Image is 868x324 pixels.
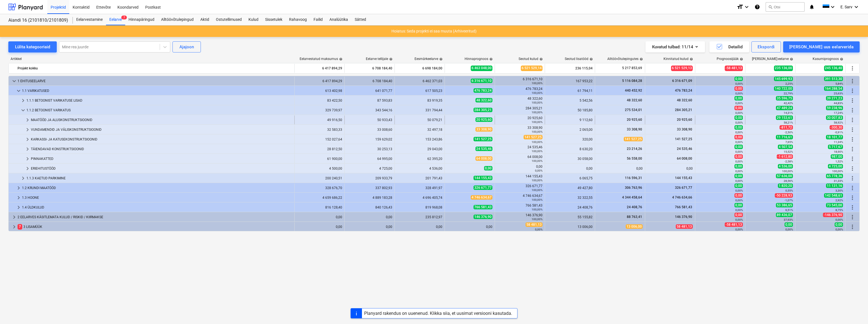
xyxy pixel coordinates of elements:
span: 6 463 048,00 [471,66,492,71]
div: 6 708 184,40 [347,64,392,73]
div: 30 253,13 [347,147,392,151]
span: 0,00 [734,164,743,169]
small: 14,31% [784,111,793,114]
small: 1,52% [835,160,843,163]
a: Alltöövõtulepingud [158,14,197,25]
span: Rohkem tegevusi [849,185,856,191]
span: 116 596,31 [624,176,643,180]
span: 476 783,24 [474,88,492,93]
span: 6 316 671,09 [672,79,693,83]
small: 0,00% [735,179,743,182]
div: 284 305,21 [497,106,542,114]
small: 0,00% [735,150,743,153]
div: 153 243,86 [397,137,442,141]
button: Lülita kategooriaid [8,41,57,52]
small: 22,79% [784,92,793,95]
span: 440 452,92 [624,89,643,92]
div: Eelarve [106,14,125,25]
span: help [338,57,342,61]
span: 30 007,83 [826,115,843,120]
span: Rohkem tegevusi [849,65,856,72]
span: keyboard_arrow_right [11,214,18,220]
div: 20 925,60 [497,116,542,124]
span: keyboard_arrow_down [20,107,26,114]
small: 100,00% [532,82,542,85]
span: 145 699,93 [774,77,793,81]
span: 48 322,60 [626,98,643,102]
span: help [388,57,393,61]
span: 48 322,60 [676,98,693,102]
a: Kulud [245,14,262,25]
span: Rohkem tegevusi [849,223,856,230]
a: Aktid [197,14,213,25]
button: [PERSON_NAME] uus eelarverida [783,41,860,52]
div: 50 933,43 [347,118,392,122]
small: 100,00% [782,170,793,173]
a: Eelarvestamine [73,14,106,25]
span: 64 008,00 [676,157,693,160]
span: -58 481,13 [725,66,743,71]
div: Projekt kokku [18,64,292,73]
span: 4 536,00 [778,164,793,169]
div: VUNDAMENDID JA VÄLISKONSTRUKTSIOONID [31,125,292,134]
div: 4 725,00 [347,167,392,170]
small: 0,00% [735,131,743,134]
div: ERIEHITUSTÖÖD [31,164,292,173]
div: 0,00 [547,167,593,170]
div: KARKASSI- JA KATUSEKONSTRUKTSIOONID [31,135,292,144]
div: 320,00 [547,137,593,141]
div: Kasumiprognoos [813,57,843,61]
div: Eesmärkeelarve [415,57,443,61]
a: Failid [310,14,326,25]
button: Ekspordi [751,41,781,52]
span: 0,00 [734,115,743,120]
div: 1.2 KRUNDI MAATÖÖD [22,184,292,192]
span: keyboard_arrow_right [15,204,22,211]
div: 61 900,00 [297,157,342,161]
small: 100,00% [532,91,542,94]
span: 59 238,96 [826,106,843,110]
small: 100,00% [832,170,843,173]
div: 32 583,33 [297,128,342,132]
span: 24 535,46 [475,147,492,151]
span: 0,00 [734,154,743,159]
span: help [438,57,443,61]
div: Ekspordi [758,43,775,51]
small: -0,91% [835,131,843,134]
div: 617 505,23 [397,89,442,93]
span: 11 131,16 [826,184,843,188]
small: 17,24% [834,111,843,114]
span: Rohkem tegevusi [849,126,856,133]
span: 47 489,24 [776,106,793,110]
div: 6 698 184,00 [397,64,442,73]
div: 343 544,16 [347,108,392,112]
span: 33 308,90 [626,127,643,131]
small: 100,00% [532,101,542,104]
small: 5,84% [835,82,843,85]
span: keyboard_arrow_right [24,136,31,143]
span: 56 558,00 [626,157,643,160]
small: 0,00% [735,82,743,85]
small: 0,00% [735,92,743,95]
a: Hinnapäringud [125,14,158,25]
small: 0,00% [735,102,743,105]
span: 0,00 [484,166,492,170]
span: keyboard_arrow_right [24,126,31,133]
small: 100,00% [532,120,542,124]
div: [PERSON_NAME] uus eelarverida [789,43,854,51]
span: 24 535,46 [676,147,693,151]
span: 48 322,60 [475,98,492,102]
div: 61 794,11 [547,89,593,93]
span: help [689,57,693,61]
small: 31,33% [834,179,843,182]
small: 0,00% [735,170,743,173]
div: Seotud kulud [519,57,543,61]
span: 0,00 [734,135,743,139]
a: Sissetulek [262,14,286,25]
span: 0,00 [734,145,743,149]
span: 64 008,00 [475,156,492,161]
small: 100,00% [532,130,542,133]
div: 6 462 371,03 [397,79,442,83]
